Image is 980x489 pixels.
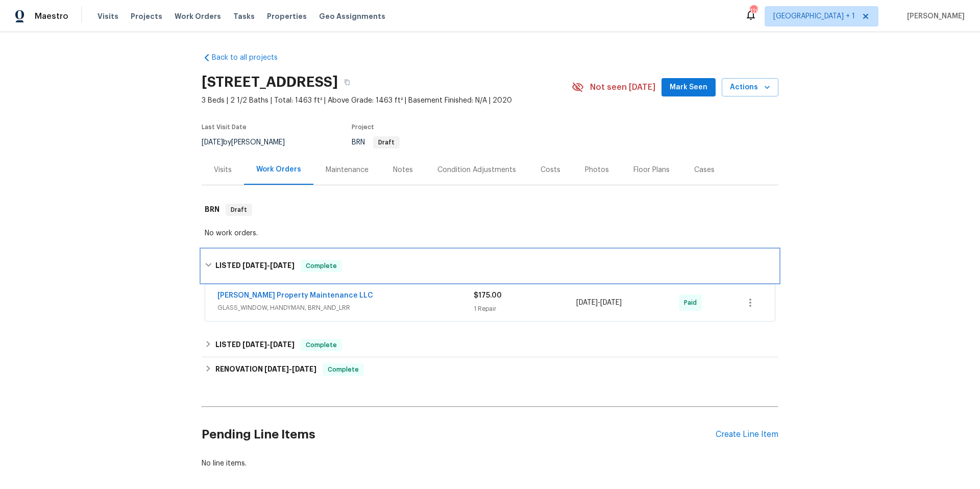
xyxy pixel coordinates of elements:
span: [DATE] [264,365,289,373]
span: [DATE] [202,139,223,146]
div: RENOVATION [DATE]-[DATE]Complete [202,357,778,382]
span: Work Orders [175,11,221,21]
span: [DATE] [600,299,622,306]
span: Visits [97,11,118,21]
span: 3 Beds | 2 1/2 Baths | Total: 1463 ft² | Above Grade: 1463 ft² | Basement Finished: N/A | 2020 [202,95,572,106]
span: Projects [131,11,162,21]
span: Last Visit Date [202,124,247,130]
a: Back to all projects [202,53,300,63]
span: [DATE] [270,262,295,269]
div: Cases [694,165,715,175]
span: Actions [730,81,770,94]
span: BRN [352,139,400,146]
span: [DATE] [292,365,316,373]
div: Maintenance [326,165,369,175]
span: [GEOGRAPHIC_DATA] + 1 [773,11,855,21]
span: - [242,262,295,269]
div: 1 Repair [474,304,576,314]
div: Photos [585,165,609,175]
button: Actions [722,78,778,97]
div: Costs [541,165,560,175]
div: 120 [750,6,757,16]
button: Mark Seen [661,78,716,97]
h6: BRN [205,204,219,216]
span: Tasks [233,13,255,20]
span: Not seen [DATE] [590,82,655,92]
span: Maestro [35,11,68,21]
div: Floor Plans [633,165,670,175]
h2: Pending Line Items [202,411,716,458]
h2: [STREET_ADDRESS] [202,77,338,87]
div: LISTED [DATE]-[DATE]Complete [202,333,778,357]
h6: RENOVATION [215,363,316,376]
span: Complete [324,364,363,375]
span: Mark Seen [670,81,707,94]
div: by [PERSON_NAME] [202,136,297,149]
a: [PERSON_NAME] Property Maintenance LLC [217,292,373,299]
div: LISTED [DATE]-[DATE]Complete [202,250,778,282]
div: Visits [214,165,232,175]
span: GLASS_WINDOW, HANDYMAN, BRN_AND_LRR [217,303,474,313]
span: [DATE] [270,341,295,348]
span: Draft [227,205,251,215]
div: BRN Draft [202,193,778,226]
div: No work orders. [205,228,775,238]
div: Create Line Item [716,430,778,439]
span: - [264,365,316,373]
h6: LISTED [215,260,295,272]
span: Complete [302,340,341,350]
span: [DATE] [576,299,598,306]
h6: LISTED [215,339,295,351]
span: Paid [684,298,701,308]
div: Notes [393,165,413,175]
span: - [242,341,295,348]
span: [DATE] [242,341,267,348]
button: Copy Address [338,73,356,91]
span: Properties [267,11,307,21]
div: No line items. [202,458,778,469]
span: - [576,298,622,308]
div: Condition Adjustments [437,165,516,175]
span: Draft [374,139,399,145]
div: Work Orders [256,164,301,175]
span: Complete [302,261,341,271]
span: [DATE] [242,262,267,269]
span: Geo Assignments [319,11,385,21]
span: [PERSON_NAME] [903,11,965,21]
span: Project [352,124,374,130]
span: $175.00 [474,292,502,299]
